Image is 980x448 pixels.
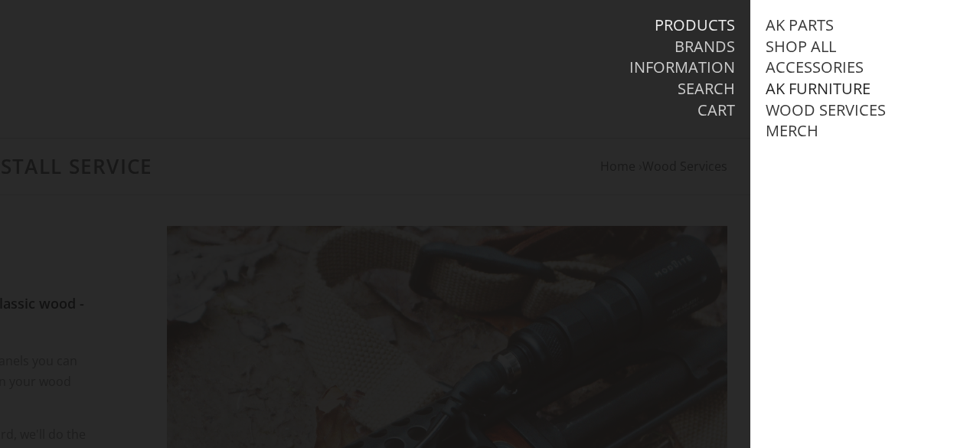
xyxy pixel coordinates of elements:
a: Accessories [766,57,864,77]
a: Shop All [766,37,836,57]
a: AK Parts [766,15,834,35]
a: Cart [697,100,735,120]
a: AK Furniture [766,79,871,99]
a: Brands [675,37,735,57]
a: Merch [766,121,818,141]
a: Products [655,15,735,35]
a: Information [629,57,735,77]
a: Wood Services [766,100,886,120]
a: Search [678,79,735,99]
